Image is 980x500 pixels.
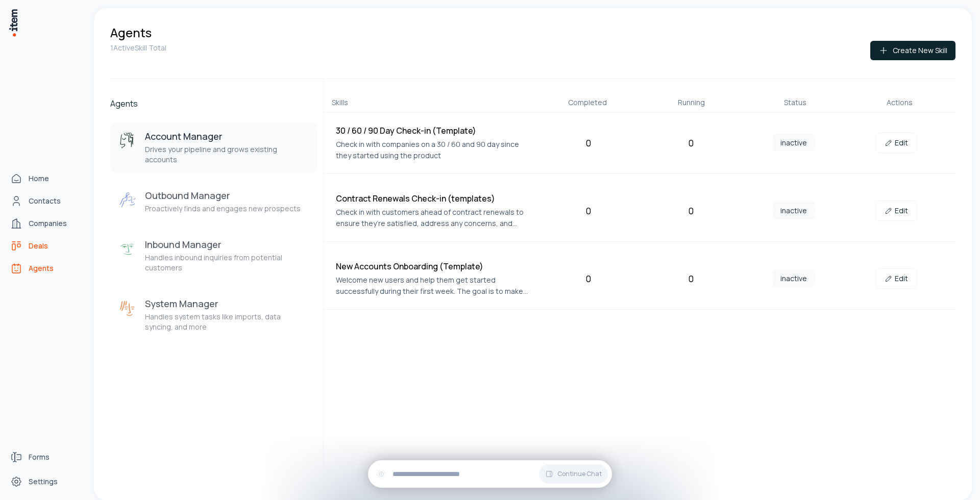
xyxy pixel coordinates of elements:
p: Handles inbound inquiries from potential customers [145,253,309,273]
span: inactive [772,134,815,152]
a: deals [6,236,84,256]
span: Contacts [29,196,61,206]
h3: System Manager [145,297,309,310]
img: Outbound Manager [118,191,137,210]
p: 1 Active Skill Total [110,43,166,53]
span: Forms [29,452,50,462]
span: Home [29,173,49,184]
img: Item Brain Logo [8,8,18,37]
p: Check in with customers ahead of contract renewals to ensure they’re satisfied, address any conce... [336,207,533,229]
div: Completed [540,97,635,108]
h4: 30 / 60 / 90 Day Check-in (Template) [336,124,533,137]
button: Create New Skill [870,41,955,60]
div: 0 [541,271,635,286]
p: Welcome new users and help them get started successfully during their first week. The goal is to ... [336,274,533,297]
div: Skills [332,97,531,108]
div: 0 [541,136,635,150]
a: Edit [876,133,917,153]
a: Contacts [6,191,84,211]
h4: New Accounts Onboarding (Template) [336,260,533,272]
a: Edit [876,268,917,289]
a: Agents [6,258,84,279]
p: Handles system tasks like imports, data syncing, and more [145,312,309,332]
img: Inbound Manager [118,240,137,259]
div: 0 [644,204,738,218]
a: Edit [876,201,917,221]
a: Home [6,168,84,189]
span: Settings [29,477,58,487]
img: Account Manager [118,132,137,151]
button: Account ManagerAccount ManagerDrives your pipeline and grows existing accounts [110,122,317,173]
div: 0 [644,271,738,286]
div: 0 [644,136,738,150]
span: inactive [772,269,815,287]
button: Continue Chat [539,464,608,484]
span: Deals [29,241,48,251]
a: Forms [6,447,84,467]
h4: Contract Renewals Check-in (templates) [336,192,533,205]
span: Agents [29,263,54,273]
span: inactive [772,202,815,219]
h3: Account Manager [145,130,309,142]
p: Drives your pipeline and grows existing accounts [145,144,309,165]
button: Outbound ManagerOutbound ManagerProactively finds and engages new prospects [110,181,317,222]
h3: Outbound Manager [145,189,301,202]
span: Continue Chat [557,470,602,478]
button: System ManagerSystem ManagerHandles system tasks like imports, data syncing, and more [110,289,317,340]
h2: Agents [110,97,317,110]
div: Continue Chat [368,460,612,488]
div: 0 [541,204,635,218]
h3: Inbound Manager [145,238,309,251]
img: System Manager [118,299,137,318]
span: Companies [29,218,67,229]
a: Companies [6,213,84,234]
div: Status [748,97,844,108]
div: Running [644,97,740,108]
a: Settings [6,471,84,492]
h1: Agents [110,24,152,41]
p: Proactively finds and engages new prospects [145,204,301,214]
button: Inbound ManagerInbound ManagerHandles inbound inquiries from potential customers [110,230,317,281]
div: Actions [851,97,947,108]
p: Check in with companies on a 30 / 60 and 90 day since they started using the product [336,139,533,161]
